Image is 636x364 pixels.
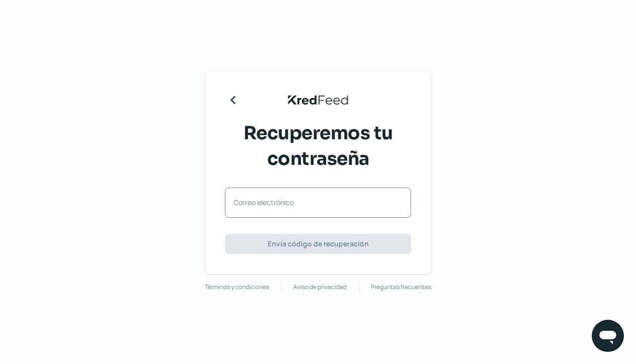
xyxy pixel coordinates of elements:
span: Recuperemos tu contraseña [230,121,406,171]
label: Correo electrónico [233,198,392,207]
a: Aviso de privacidad [293,282,347,293]
svg: Regresar [225,92,241,108]
img: chatIcon [598,326,618,346]
a: Términos y condiciones [205,282,269,293]
button: Envía código de recuperación [225,234,411,254]
span: Envía código de recuperación [268,240,369,247]
a: Preguntas frecuentes [371,282,431,293]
